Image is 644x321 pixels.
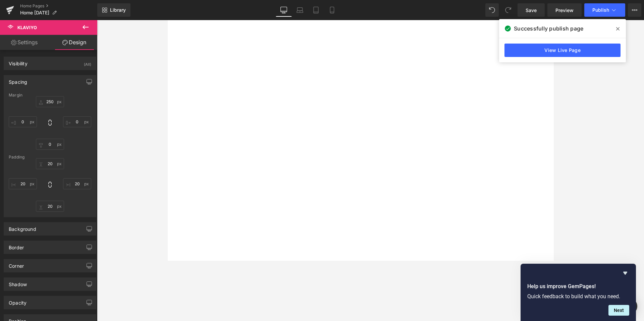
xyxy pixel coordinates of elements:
button: Redo [501,3,515,17]
span: Home [DATE] [20,10,49,15]
input: 0 [63,178,91,189]
div: Opacity [9,296,26,306]
div: Padding [9,155,91,159]
input: 0 [36,158,64,169]
button: More [628,3,641,17]
div: Help us improve GemPages! [527,269,629,316]
span: Publish [592,7,609,13]
a: New Library [97,3,130,17]
div: Background [9,222,36,232]
input: 0 [36,96,64,107]
a: Laptop [292,3,308,17]
div: (All) [84,57,91,68]
button: Hide survey [621,269,629,277]
div: Visibility [9,57,28,66]
span: Library [110,7,126,13]
a: Tablet [308,3,324,17]
input: 0 [36,201,64,212]
button: Undo [485,3,499,17]
button: Next question [608,305,629,316]
div: Shadow [9,278,27,287]
a: Home Pages [20,3,97,9]
span: Klaviyo [17,25,37,30]
input: 0 [9,178,37,189]
div: Border [9,241,24,250]
span: Successfully publish page [514,24,583,33]
p: Quick feedback to build what you need. [527,293,629,300]
input: 0 [9,116,37,127]
input: 0 [36,139,64,150]
button: Publish [584,3,625,17]
a: Preview [547,3,582,17]
a: Design [50,35,99,50]
a: View Live Page [504,44,621,57]
a: Mobile [324,3,340,17]
a: Desktop [276,3,292,17]
div: Corner [9,259,24,269]
div: Margin [9,93,91,98]
input: 0 [63,116,91,127]
h2: Help us improve GemPages! [527,282,629,291]
div: Spacing [9,75,27,85]
span: Save [526,7,537,14]
span: Preview [555,7,574,14]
